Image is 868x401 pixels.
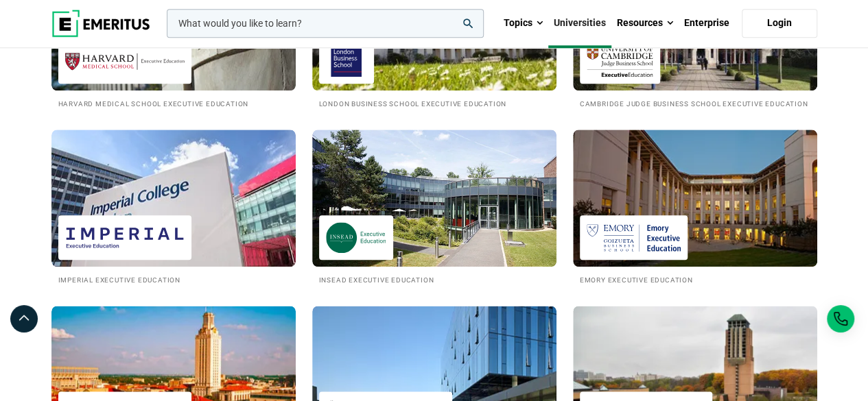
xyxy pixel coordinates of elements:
[312,130,556,267] img: Universities We Work With
[51,130,296,267] img: Universities We Work With
[580,274,810,285] h2: Emory Executive Education
[326,222,386,253] img: INSEAD Executive Education
[319,274,550,285] h2: INSEAD Executive Education
[65,222,185,253] img: Imperial Executive Education
[319,97,550,109] h2: London Business School Executive Education
[167,9,484,38] input: woocommerce-product-search-field-0
[65,46,185,77] img: Harvard Medical School Executive Education
[587,222,681,253] img: Emory Executive Education
[573,130,817,285] a: Universities We Work With Emory Executive Education Emory Executive Education
[742,9,817,38] a: Login
[326,46,367,77] img: London Business School Executive Education
[51,130,296,285] a: Universities We Work With Imperial Executive Education Imperial Executive Education
[58,97,289,109] h2: Harvard Medical School Executive Education
[58,274,289,285] h2: Imperial Executive Education
[573,130,817,267] img: Universities We Work With
[580,97,810,109] h2: Cambridge Judge Business School Executive Education
[587,46,653,77] img: Cambridge Judge Business School Executive Education
[312,130,556,285] a: Universities We Work With INSEAD Executive Education INSEAD Executive Education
